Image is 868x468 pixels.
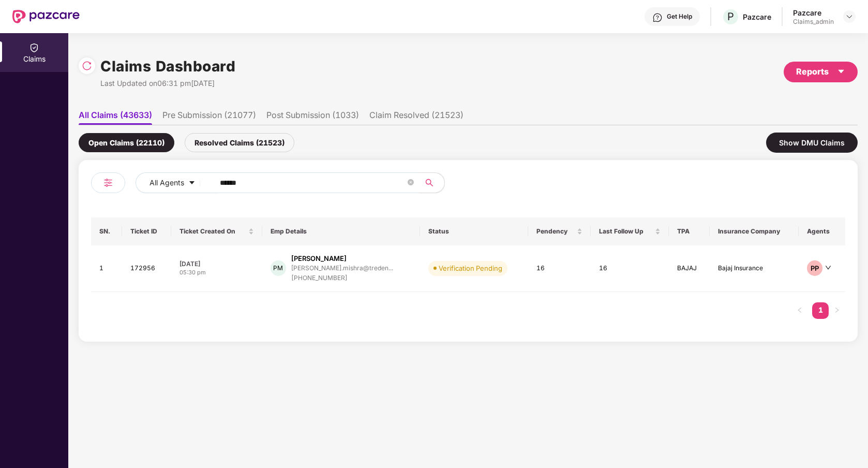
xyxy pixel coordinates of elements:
[799,217,845,245] th: Agents
[262,217,420,245] th: Emp Details
[100,55,235,78] h1: Claims Dashboard
[266,110,359,125] li: Post Submission (1033)
[408,178,414,188] span: close-circle
[171,217,262,245] th: Ticket Created On
[667,12,692,21] div: Get Help
[369,110,463,125] li: Claim Resolved (21523)
[797,307,803,313] span: left
[79,133,174,152] div: Open Claims (22110)
[188,179,196,187] span: caret-down
[669,217,710,245] th: TPA
[185,133,294,152] div: Resolved Claims (21523)
[825,265,831,271] span: down
[291,273,393,283] div: [PHONE_NUMBER]
[536,227,575,236] span: Pendency
[408,179,414,185] span: close-circle
[796,65,845,78] div: Reports
[591,245,669,292] td: 16
[743,12,771,22] div: Pazcare
[829,302,845,319] button: right
[271,260,286,276] div: PM
[652,12,663,23] img: svg+xml;base64,PHN2ZyBpZD0iSGVscC0zMngzMiIgeG1sbnM9Imh0dHA6Ly93d3cudzMub3JnLzIwMDAvc3ZnIiB3aWR0aD...
[766,133,858,153] div: Show DMU Claims
[419,179,439,187] span: search
[837,67,845,76] span: caret-down
[291,254,347,264] div: [PERSON_NAME]
[727,10,734,23] span: P
[179,227,246,236] span: Ticket Created On
[162,110,256,125] li: Pre Submission (21077)
[136,172,218,193] button: All Agentscaret-down
[710,217,799,245] th: Insurance Company
[439,263,502,273] div: Verification Pending
[12,10,80,23] img: New Pazcare Logo
[793,8,834,18] div: Pazcare
[291,265,393,271] div: [PERSON_NAME].mishra@treden...
[834,307,840,313] span: right
[79,110,152,125] li: All Claims (43633)
[122,245,171,292] td: 172956
[179,259,254,268] div: [DATE]
[91,217,122,245] th: SN.
[812,302,829,318] a: 1
[419,172,445,193] button: search
[591,217,669,245] th: Last Follow Up
[793,18,834,26] div: Claims_admin
[91,245,122,292] td: 1
[100,78,235,89] div: Last Updated on 06:31 pm[DATE]
[599,227,653,236] span: Last Follow Up
[845,12,854,21] img: svg+xml;base64,PHN2ZyBpZD0iRHJvcGRvd24tMzJ4MzIiIHhtbG5zPSJodHRwOi8vd3d3LnczLm9yZy8yMDAwL3N2ZyIgd2...
[807,260,822,276] div: PP
[829,302,845,319] li: Next Page
[29,42,39,53] img: svg+xml;base64,PHN2ZyBpZD0iQ2xhaW0iIHhtbG5zPSJodHRwOi8vd3d3LnczLm9yZy8yMDAwL3N2ZyIgd2lkdGg9IjIwIi...
[122,217,171,245] th: Ticket ID
[791,302,808,319] button: left
[669,245,710,292] td: BAJAJ
[528,245,591,292] td: 16
[528,217,591,245] th: Pendency
[179,268,254,277] div: 05:30 pm
[149,177,184,188] span: All Agents
[420,217,529,245] th: Status
[812,302,829,319] li: 1
[82,61,92,71] img: svg+xml;base64,PHN2ZyBpZD0iUmVsb2FkLTMyeDMyIiB4bWxucz0iaHR0cDovL3d3dy53My5vcmcvMjAwMC9zdmciIHdpZH...
[102,177,114,189] img: svg+xml;base64,PHN2ZyB4bWxucz0iaHR0cDovL3d3dy53My5vcmcvMjAwMC9zdmciIHdpZHRoPSIyNCIgaGVpZ2h0PSIyNC...
[791,302,808,319] li: Previous Page
[710,245,799,292] td: Bajaj Insurance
